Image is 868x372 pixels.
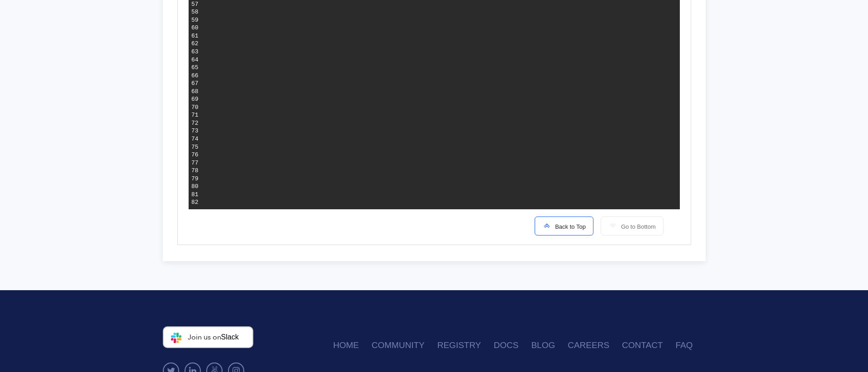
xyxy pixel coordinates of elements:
[531,335,568,356] a: Blog
[191,183,199,191] div: 80
[601,217,664,235] button: Go to Bottom
[191,198,199,207] div: 82
[542,221,551,230] img: scroll-to-icon.svg
[191,48,199,56] div: 63
[568,335,622,356] a: Careers
[608,221,617,230] img: scroll-to-icon-light-gray.svg
[333,335,372,356] a: Home
[191,151,199,159] div: 76
[191,24,199,32] div: 60
[191,72,199,80] div: 66
[191,32,199,40] div: 61
[191,80,199,88] div: 67
[372,335,437,356] a: Community
[675,335,705,356] a: FAQ
[617,223,656,230] span: Go to Bottom
[191,40,199,48] div: 62
[535,217,593,235] button: Back to Top
[191,0,199,9] div: 57
[191,167,199,175] div: 78
[163,326,253,348] a: Join us onSlack
[191,8,199,16] div: 58
[191,159,199,167] div: 77
[191,135,199,143] div: 74
[622,335,675,356] a: Contact
[437,335,494,356] a: Registry
[191,191,199,199] div: 81
[191,64,199,72] div: 65
[191,16,199,24] div: 59
[191,56,199,64] div: 64
[551,223,586,230] span: Back to Top
[191,88,199,96] div: 68
[221,333,239,341] span: Slack
[191,111,199,119] div: 71
[191,104,199,112] div: 70
[191,95,199,104] div: 69
[493,335,531,356] a: Docs
[191,143,199,151] div: 75
[191,119,199,127] div: 72
[191,127,199,135] div: 73
[191,175,199,183] div: 79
